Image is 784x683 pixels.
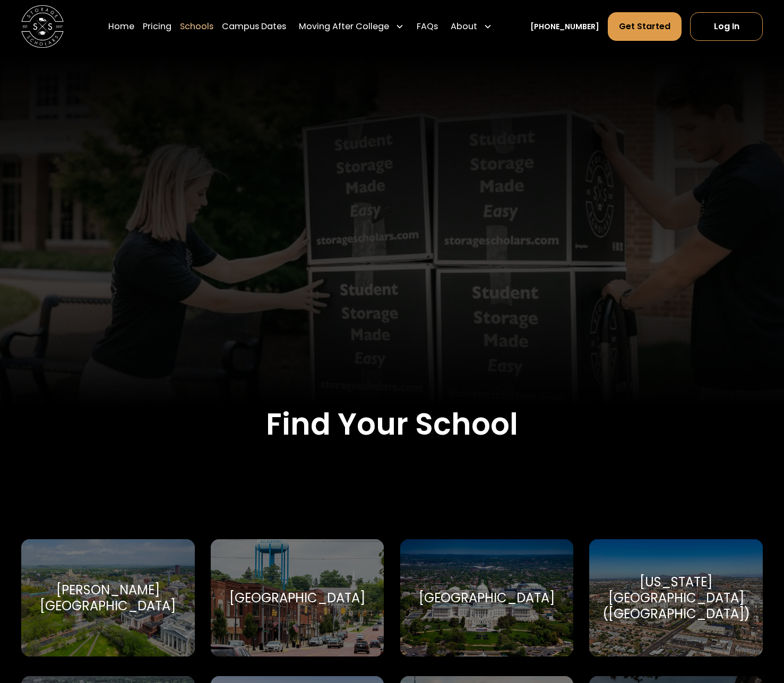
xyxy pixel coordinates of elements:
[21,539,195,656] a: Go to selected school
[446,12,496,41] div: About
[34,582,182,614] div: [PERSON_NAME][GEOGRAPHIC_DATA]
[21,5,64,48] img: Storage Scholars main logo
[108,12,134,41] a: Home
[419,590,555,606] div: [GEOGRAPHIC_DATA]
[299,20,389,33] div: Moving After College
[21,407,763,442] h2: Find Your School
[608,12,682,41] a: Get Started
[211,539,384,656] a: Go to selected school
[295,12,408,41] div: Moving After College
[143,12,171,41] a: Pricing
[602,574,750,622] div: [US_STATE][GEOGRAPHIC_DATA] ([GEOGRAPHIC_DATA])
[417,12,438,41] a: FAQs
[589,539,763,656] a: Go to selected school
[229,590,365,606] div: [GEOGRAPHIC_DATA]
[400,539,574,656] a: Go to selected school
[451,20,477,33] div: About
[690,12,762,41] a: Log In
[222,12,286,41] a: Campus Dates
[180,12,213,41] a: Schools
[530,21,599,32] a: [PHONE_NUMBER]
[21,5,64,48] a: home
